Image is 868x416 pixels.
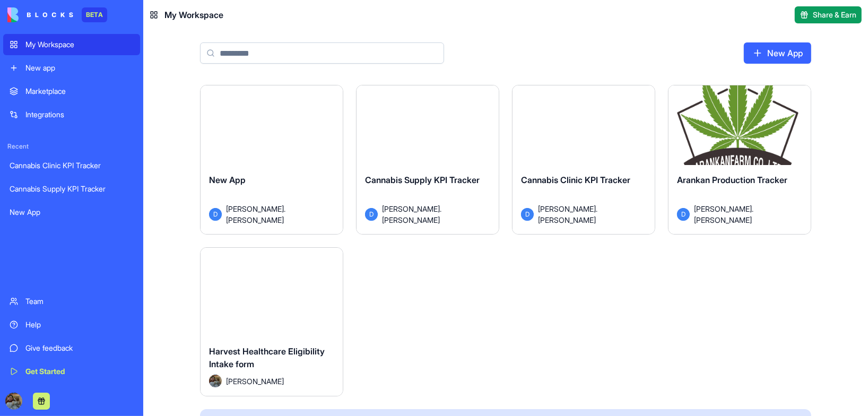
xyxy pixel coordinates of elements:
[25,39,134,50] div: My Workspace
[694,203,794,226] span: [PERSON_NAME].[PERSON_NAME]
[25,319,134,330] div: Help
[365,208,378,221] span: D
[25,63,134,73] div: New app
[226,376,284,387] span: [PERSON_NAME]
[3,337,140,359] a: Give feedback
[25,366,134,377] div: Get Started
[7,7,107,22] a: BETA
[25,86,134,97] div: Marketplace
[813,10,856,20] span: Share & Earn
[677,208,690,221] span: D
[538,203,638,226] span: [PERSON_NAME].[PERSON_NAME]
[3,104,140,125] a: Integrations
[7,7,73,22] img: logo
[164,8,223,21] span: My Workspace
[200,85,343,235] a: New AppD[PERSON_NAME].[PERSON_NAME]
[200,247,343,397] a: Harvest Healthcare Eligibility Intake formAvatar[PERSON_NAME]
[209,208,222,221] span: D
[677,175,787,185] span: Arankan Production Tracker
[521,208,534,221] span: D
[3,291,140,312] a: Team
[10,184,134,194] div: Cannabis Supply KPI Tracker
[3,155,140,176] a: Cannabis Clinic KPI Tracker
[3,202,140,223] a: New App
[3,81,140,102] a: Marketplace
[226,203,326,226] span: [PERSON_NAME].[PERSON_NAME]
[795,6,862,23] button: Share & Earn
[209,346,325,369] span: Harvest Healthcare Eligibility Intake form
[356,85,499,235] a: Cannabis Supply KPI TrackerD[PERSON_NAME].[PERSON_NAME]
[3,142,140,151] span: Recent
[209,375,222,387] img: Avatar
[3,361,140,382] a: Get Started
[3,178,140,200] a: Cannabis Supply KPI Tracker
[382,203,482,226] span: [PERSON_NAME].[PERSON_NAME]
[82,7,107,22] div: BETA
[209,175,246,185] span: New App
[25,343,134,353] div: Give feedback
[25,296,134,307] div: Team
[521,175,630,185] span: Cannabis Clinic KPI Tracker
[10,207,134,218] div: New App
[668,85,811,235] a: Arankan Production TrackerD[PERSON_NAME].[PERSON_NAME]
[512,85,655,235] a: Cannabis Clinic KPI TrackerD[PERSON_NAME].[PERSON_NAME]
[365,175,480,185] span: Cannabis Supply KPI Tracker
[25,109,134,120] div: Integrations
[3,34,140,55] a: My Workspace
[5,393,22,410] img: ACg8ocLckqTCADZMVyP0izQdSwexkWcE6v8a1AEXwgvbafi3xFy3vSx8=s96-c
[10,160,134,171] div: Cannabis Clinic KPI Tracker
[3,57,140,79] a: New app
[3,314,140,335] a: Help
[744,42,811,64] a: New App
